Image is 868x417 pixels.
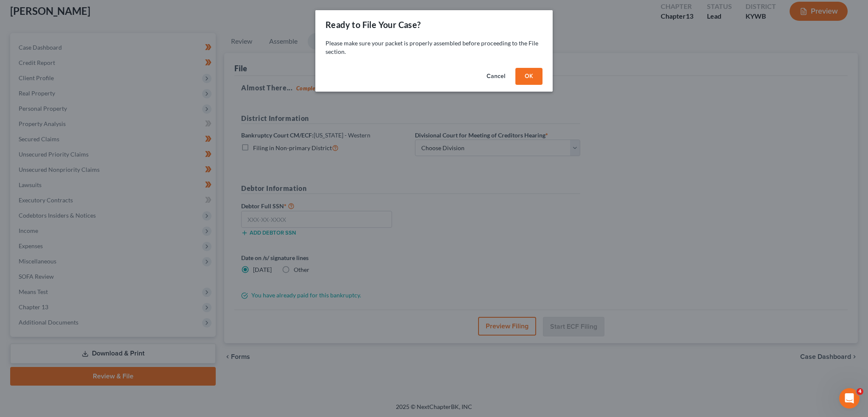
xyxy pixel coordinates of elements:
span: 4 [857,388,863,395]
button: OK [515,68,542,85]
button: Cancel [480,68,512,85]
div: Ready to File Your Case? [325,19,421,31]
iframe: Intercom live chat [839,388,860,409]
p: Please make sure your packet is properly assembled before proceeding to the File section. [325,39,542,56]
